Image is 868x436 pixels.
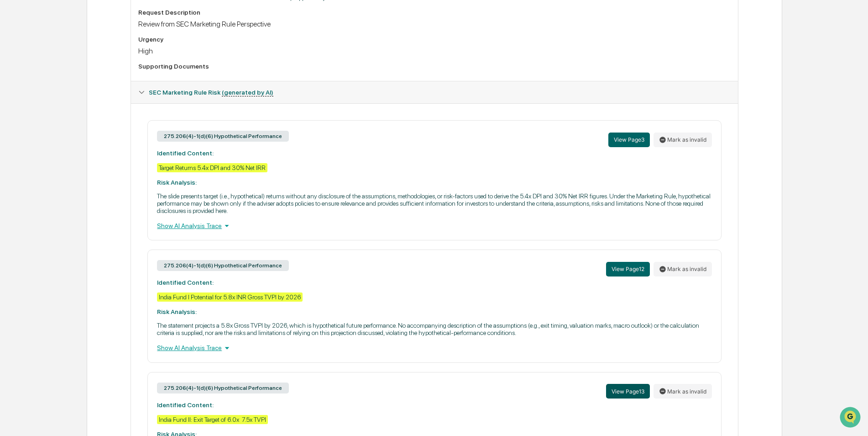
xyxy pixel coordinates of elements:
[138,63,730,70] div: Supporting Documents
[157,308,197,315] strong: Risk Analysis:
[66,163,73,170] div: 🗄️
[63,159,117,175] a: 🗄️Attestations
[28,124,74,132] span: [PERSON_NAME]
[9,116,24,130] img: Jack Rasmussen
[9,181,16,188] div: 🔎
[138,47,730,55] div: High
[138,9,730,16] div: Request Description
[18,162,59,171] span: Preclearance
[76,124,79,132] span: •
[155,73,166,84] button: Start new chat
[157,383,289,393] div: 275.206(4)-1(d)(6) Hypothetical Performance
[138,36,730,43] div: Urgency
[157,415,268,424] div: India Fund II: Exit Target of 6.0x 7.5x TVPI
[157,322,711,336] p: The statement projects a 5.8x Gross TVPI by 2026, which is hypothetical future performance. No ac...
[9,70,26,86] img: 1746055101610-c473b297-6a78-478c-a979-82029cc54cd1
[157,221,711,231] div: Show AI Analysis Trace
[157,343,711,353] div: Show AI Analysis Trace
[654,384,712,399] button: Mark as invalid
[9,101,61,109] div: Past conversations
[41,79,125,86] div: We're available if you need us!
[131,81,737,103] div: SEC Marketing Rule Risk (generated by AI)
[839,406,863,431] iframe: Open customer support
[222,89,273,96] u: (generated by AI)
[91,202,110,209] span: Pylon
[41,70,150,79] div: Start new chat
[157,260,289,271] div: 275.206(4)-1(d)(6) Hypothetical Performance
[157,279,214,286] strong: Identified Content:
[157,163,267,172] div: Target Returns 5.4x DPI and 30% Net IRR
[654,262,712,276] button: Mark as invalid
[608,133,650,147] button: View Page3
[5,159,63,175] a: 🖐️Preclearance
[18,180,58,189] span: Data Lookup
[157,292,303,302] div: India Fund I Potential for 5.8x INR Gross TVPI by 2026
[157,149,214,157] strong: Identified Content:
[9,19,166,34] p: How can we help?
[157,131,289,142] div: 275.206(4)-1(d)(6) Hypothetical Performance
[5,176,61,192] a: 🔎Data Lookup
[19,70,36,86] img: 8933085812038_c878075ebb4cc5468115_72.jpg
[9,163,16,170] div: 🖐️
[606,384,650,399] button: View Page13
[75,162,113,171] span: Attestations
[64,202,110,209] a: Powered byPylon
[149,89,273,96] span: SEC Marketing Rule Risk
[654,133,712,147] button: Mark as invalid
[18,125,26,132] img: 1746055101610-c473b297-6a78-478c-a979-82029cc54cd1
[138,20,730,28] div: Review from SEC Marketing Rule Perspective
[157,401,214,409] strong: Identified Content:
[141,100,166,111] button: See all
[157,192,711,214] p: The slide presents target (i.e., hypothetical) returns without any disclosure of the assumptions,...
[81,124,99,132] span: [DATE]
[606,262,650,276] button: View Page12
[157,179,197,186] strong: Risk Analysis:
